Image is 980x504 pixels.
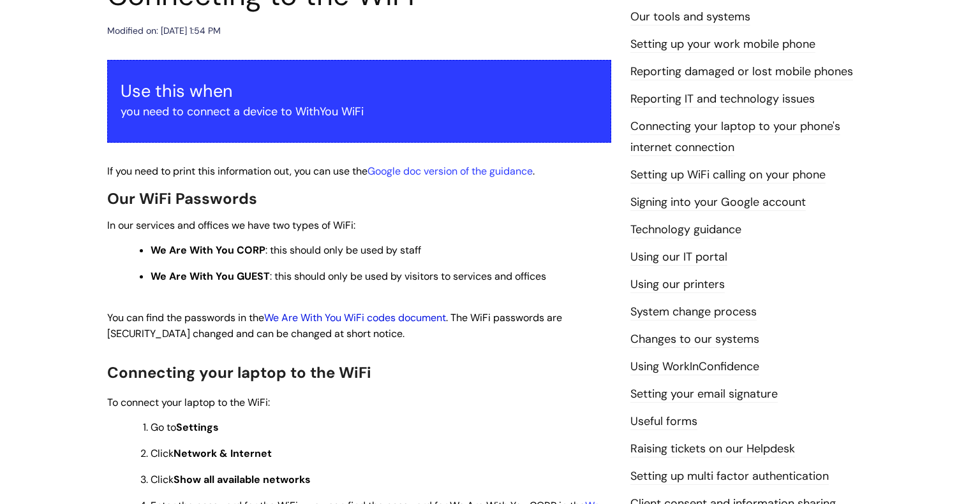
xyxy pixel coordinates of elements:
a: Connecting your laptop to your phone's internet connection [630,119,840,155]
a: We Are With You WiFi codes document [264,311,446,324]
a: Raising tickets on our Helpdesk [630,441,795,457]
strong: We Are With You CORP [151,243,265,257]
div: Modified on: [DATE] 1:54 PM [107,23,221,39]
a: Our tools and systems [630,9,750,25]
span: Go to [151,421,219,434]
span: Connecting your laptop to the WiFi [107,363,371,382]
a: Setting your email signature [630,386,778,403]
a: System change process [630,304,757,320]
h3: Use this when [121,81,598,101]
strong: We Are With You GUEST [151,270,270,283]
p: you need to connect a device to WithYou WiFi [121,101,598,122]
span: : this should only be used by visitors to services and offices [151,270,546,283]
a: Using our IT portal [630,249,727,266]
span: Our WiFi Passwords [107,189,257,208]
span: Click [151,447,272,460]
span: In our services and offices we have two types of WiFi: [107,219,355,232]
a: Using our printers [630,277,725,293]
span: You can find the passwords in the . The WiFi passwords are [SECURITY_DATA] changed and can be cha... [107,311,562,340]
span: To connect your laptop to the WiFi: [107,396,270,409]
a: Reporting IT and technology issues [630,91,815,108]
a: Signing into your Google account [630,194,806,211]
a: Using WorkInConfidence [630,359,759,375]
strong: Settings [176,421,219,434]
span: Click [151,473,311,486]
a: Setting up your work mobile phone [630,36,815,53]
strong: Network & Internet [174,447,272,460]
a: Useful forms [630,414,697,430]
span: If you need to print this information out, you can use the . [107,164,535,178]
strong: Show all available networks [174,473,311,486]
a: Technology guidance [630,222,741,238]
a: Changes to our systems [630,331,759,348]
a: Google doc version of the guidance [367,164,533,178]
a: Reporting damaged or lost mobile phones [630,64,853,80]
a: Setting up multi factor authentication [630,468,829,485]
a: Setting up WiFi calling on your phone [630,167,826,184]
span: : this should only be used by staff [151,243,421,257]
